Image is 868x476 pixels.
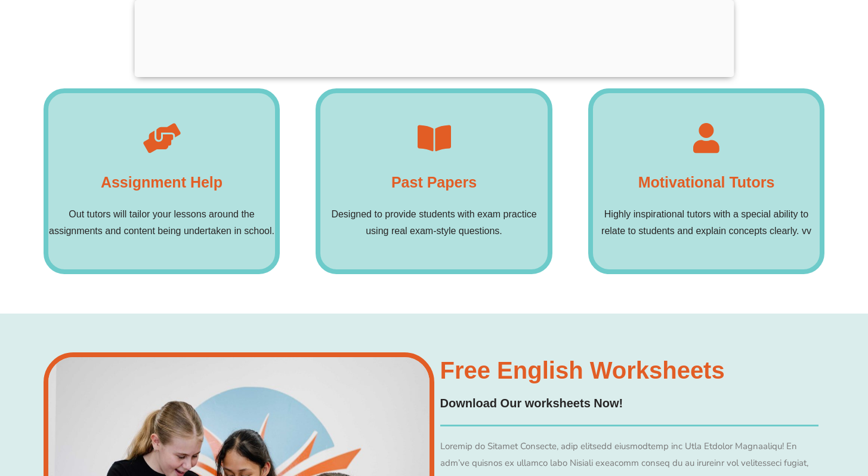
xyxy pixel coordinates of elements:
h4: Motivational Tutors [638,170,775,194]
h4: Redeem Free Assesment [44,34,825,53]
p: Highly inspirational tutors with a special ability to relate to students and explain concepts cle... [593,206,820,239]
h4: Download Our worksheets Now! [440,394,819,413]
h4: Assignment Help [101,170,223,194]
h4: Past Papers [391,170,477,194]
iframe: Chat Widget [663,341,868,476]
p: Out tutors will tailor your lessons around the assignments and content being undertaken in school. [48,206,276,239]
h3: Free English Worksheets​ [440,358,819,382]
p: Designed to provide students with exam practice using real exam-style questions. [320,206,548,239]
